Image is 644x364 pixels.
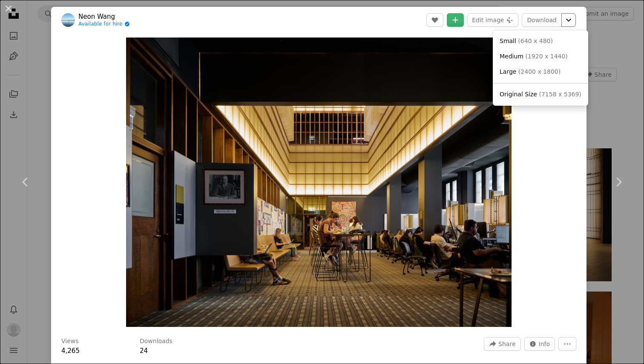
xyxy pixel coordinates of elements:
span: Original Size [500,91,537,98]
span: Large [500,68,516,75]
span: ( 1920 x 1440 ) [525,53,567,60]
span: ( 640 x 480 ) [518,38,553,44]
span: Medium [500,53,523,60]
span: ( 2400 x 1800 ) [518,68,561,75]
span: Small [500,38,516,44]
span: ( 7158 x 5369 ) [539,91,581,98]
button: Choose download size [561,13,576,27]
div: Choose download size [493,30,588,106]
